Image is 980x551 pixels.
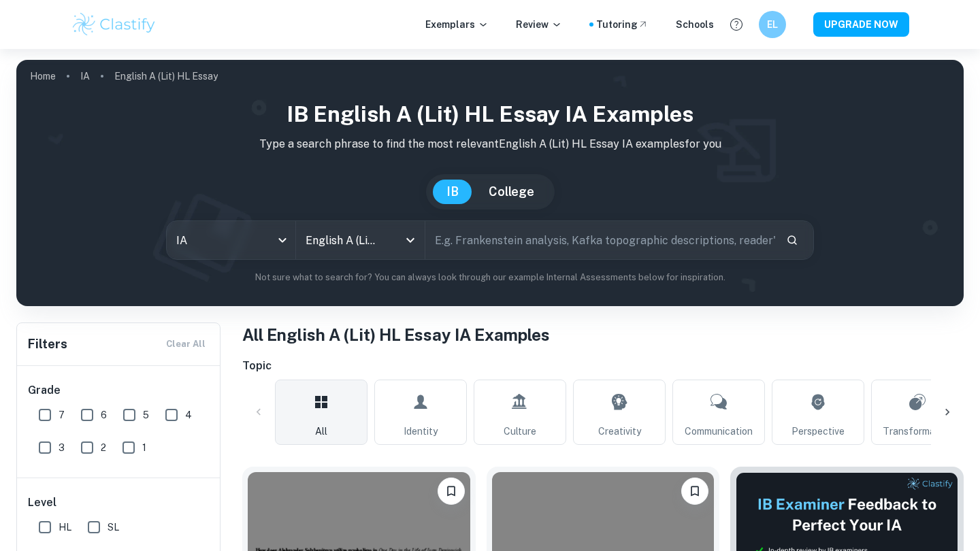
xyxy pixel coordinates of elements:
[101,440,106,455] span: 2
[71,11,157,38] img: Clastify logo
[59,407,65,422] span: 7
[425,221,775,259] input: E.g. Frankenstein analysis, Kafka topographic descriptions, reader's perception...
[781,229,804,252] button: Search
[596,17,649,32] a: Tutoring
[185,407,192,422] span: 4
[598,424,641,439] span: Creativity
[438,478,465,505] button: Bookmark
[404,424,438,439] span: Identity
[242,322,964,347] h1: All English A (Lit) HL Essay IA Examples
[59,440,65,455] span: 3
[101,407,107,422] span: 6
[108,520,119,535] span: SL
[27,98,953,131] h1: IB English A (Lit) HL Essay IA examples
[676,17,714,32] a: Schools
[28,335,67,354] h6: Filters
[143,407,149,422] span: 5
[27,136,953,152] p: Type a search phrase to find the most relevant English A (Lit) HL Essay IA examples for you
[433,180,472,204] button: IB
[142,440,146,455] span: 1
[425,17,489,32] p: Exemplars
[27,271,953,284] p: Not sure what to search for? You can always look through our example Internal Assessments below f...
[315,424,327,439] span: All
[59,520,71,535] span: HL
[685,424,753,439] span: Communication
[28,495,210,511] h6: Level
[30,67,56,86] a: Home
[28,382,210,399] h6: Grade
[167,221,295,259] div: IA
[16,60,964,306] img: profile cover
[791,424,845,439] span: Perspective
[759,11,786,38] button: EL
[114,69,218,84] p: English A (Lit) HL Essay
[681,478,708,505] button: Bookmark
[401,231,420,250] button: Open
[725,13,748,36] button: Help and Feedback
[242,358,964,374] h6: Topic
[883,424,952,439] span: Transformation
[80,67,90,86] a: IA
[813,12,909,37] button: UPGRADE NOW
[504,424,536,439] span: Culture
[516,17,562,32] p: Review
[765,17,781,32] h6: EL
[475,180,548,204] button: College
